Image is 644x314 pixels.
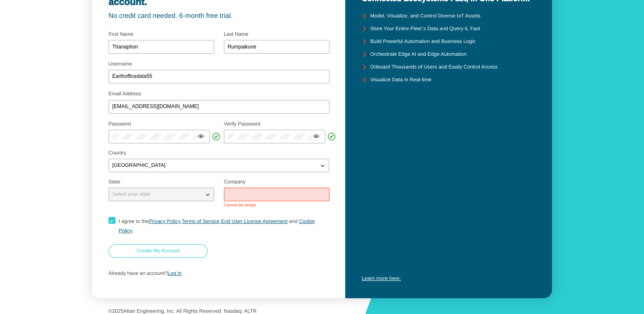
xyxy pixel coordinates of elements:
unity-typography: Onboard Thousands of Users and Easily Control Access [370,64,498,70]
a: End User License Agreement [221,218,287,224]
label: Password [109,121,131,127]
unity-typography: Orchestrate Edge AI and Edge Automation [370,51,467,57]
unity-typography: No credit card needed. 6-month free trial. [109,12,329,20]
unity-typography: Build Powerful Automation and Business Logic [370,39,475,45]
unity-typography: Visualize Data in Real-time [370,77,432,83]
unity-typography: Model, Visualize, and Control Diverse IoT Assets [370,13,481,19]
label: Username [109,61,132,67]
a: Learn more here. [362,275,401,281]
p: Already have an account? [109,271,329,277]
span: and [289,218,298,224]
unity-typography: Store Your Entire Fleet`s Data and Query it, Fast [370,26,480,32]
a: Terms of Service [182,218,220,224]
a: Log In [168,270,182,276]
a: Privacy Policy [149,218,180,224]
label: Verify Password [224,121,260,127]
span: 2025 [112,308,124,314]
iframe: YouTube video player [362,174,536,272]
label: Email Address [109,91,141,97]
span: I agree to the , , , [119,218,315,234]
